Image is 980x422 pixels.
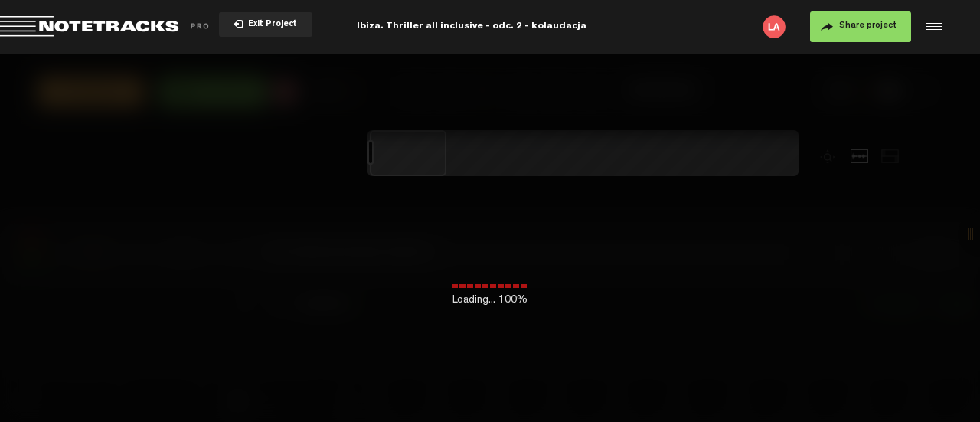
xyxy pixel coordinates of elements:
[810,11,911,42] button: Share project
[839,21,897,31] span: Share project
[763,15,786,38] img: letters
[243,21,297,29] span: Exit Project
[452,292,528,307] span: Loading... 100%
[219,12,312,37] button: Exit Project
